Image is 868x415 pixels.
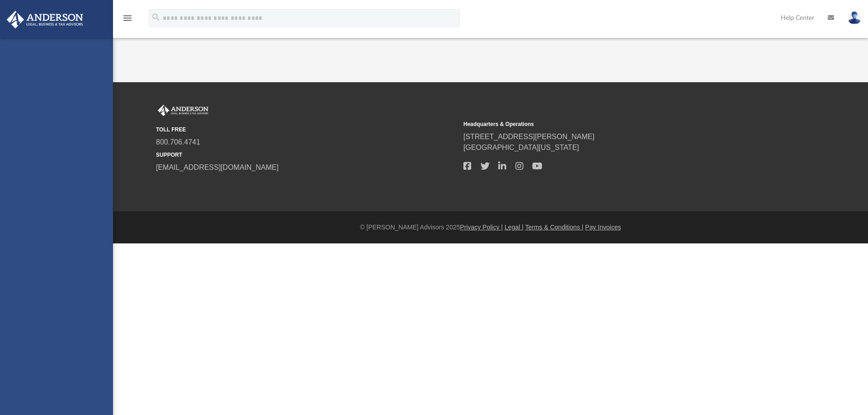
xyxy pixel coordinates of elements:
img: Anderson Advisors Platinum Portal [156,105,210,117]
small: Headquarters & Operations [463,120,764,128]
a: [EMAIL_ADDRESS][DOMAIN_NAME] [156,163,278,171]
a: Terms & Conditions | [525,224,584,231]
i: search [151,12,161,22]
small: TOLL FREE [156,126,457,134]
a: Legal | [505,224,524,231]
a: [GEOGRAPHIC_DATA][US_STATE] [463,144,579,151]
a: menu [122,17,133,23]
div: © [PERSON_NAME] Advisors 2025 [113,223,868,232]
small: SUPPORT [156,151,457,159]
a: Pay Invoices [585,224,621,231]
a: Privacy Policy | [460,224,503,231]
a: [STREET_ADDRESS][PERSON_NAME] [463,133,594,140]
img: Anderson Advisors Platinum Portal [4,11,86,28]
i: menu [122,13,133,23]
img: User Pic [848,11,861,24]
a: 800.706.4741 [156,138,200,146]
